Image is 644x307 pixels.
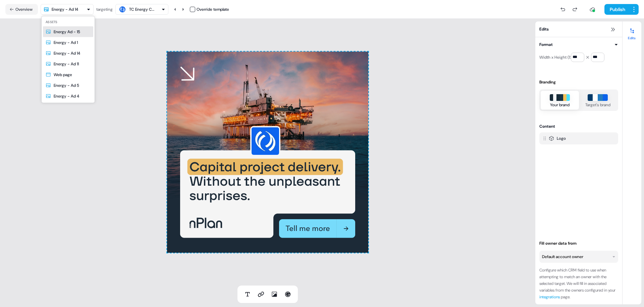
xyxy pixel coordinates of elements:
[54,61,79,67] div: Energy - Ad 11
[54,39,78,46] div: Energy - Ad 1
[43,18,93,26] div: Assets
[54,28,80,35] div: Energy Ad - 15
[54,50,80,57] div: Energy - Ad 14
[54,71,72,78] div: Web page
[54,82,79,89] div: Energy - Ad 5
[54,93,79,100] div: Energy - Ad 4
